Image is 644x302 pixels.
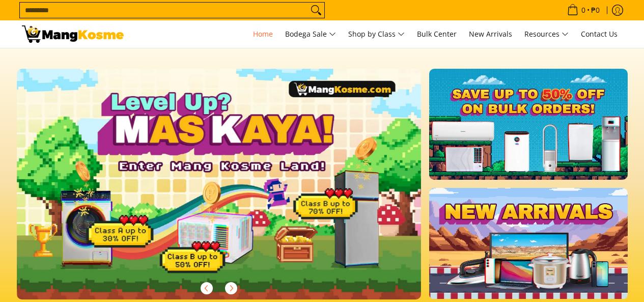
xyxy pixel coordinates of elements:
[590,7,601,14] span: ₱0
[524,28,569,41] span: Resources
[348,28,405,41] span: Shop by Class
[220,277,242,299] button: Next
[248,20,278,48] a: Home
[22,25,124,43] img: Mang Kosme: Your Home Appliances Warehouse Sale Partner!
[308,3,324,18] button: Search
[464,20,517,48] a: New Arrivals
[343,20,410,48] a: Shop by Class
[581,29,618,39] span: Contact Us
[564,5,603,16] span: •
[469,29,512,39] span: New Arrivals
[412,20,462,48] a: Bulk Center
[576,20,623,48] a: Contact Us
[580,7,587,14] span: 0
[519,20,574,48] a: Resources
[417,29,457,39] span: Bulk Center
[253,29,273,39] span: Home
[134,20,623,48] nav: Main Menu
[280,20,341,48] a: Bodega Sale
[195,277,218,299] button: Previous
[285,28,336,41] span: Bodega Sale
[17,69,422,299] img: Gaming desktop banner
